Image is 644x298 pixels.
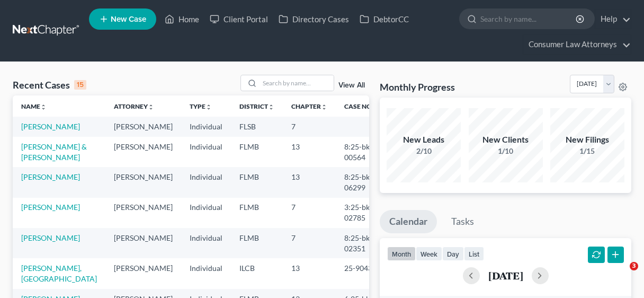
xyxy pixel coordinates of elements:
a: Consumer Law Attorneys [523,35,631,54]
td: Individual [181,137,231,167]
i: unfold_more [148,104,154,110]
td: [PERSON_NAME] [105,117,181,136]
td: [PERSON_NAME] [105,137,181,167]
a: Districtunfold_more [239,102,274,110]
a: Directory Cases [273,10,354,29]
div: Recent Cases [13,78,86,91]
i: unfold_more [205,104,212,110]
td: FLMB [231,167,283,197]
td: Individual [181,258,231,288]
div: New Clients [469,134,543,146]
td: FLMB [231,228,283,258]
td: ILCB [231,258,283,288]
td: 13 [283,167,336,197]
td: 8:25-bk-02351 [336,228,387,258]
td: 7 [283,198,336,228]
div: 1/10 [469,146,543,156]
td: 7 [283,117,336,136]
a: View All [338,82,365,89]
td: FLSB [231,117,283,136]
a: Case Nounfold_more [344,102,378,110]
div: New Leads [387,134,461,146]
a: Client Portal [204,10,273,29]
a: Typeunfold_more [190,102,212,110]
h2: [DATE] [488,270,523,281]
div: New Filings [550,134,624,146]
a: [PERSON_NAME] [21,233,80,242]
a: [PERSON_NAME] [21,122,80,131]
td: 25-90436 [336,258,387,288]
div: 2/10 [387,146,461,156]
i: unfold_more [321,104,327,110]
a: Nameunfold_more [21,102,47,110]
td: Individual [181,228,231,258]
input: Search by name... [260,75,334,91]
td: 3:25-bk-02785 [336,198,387,228]
a: Help [595,10,631,29]
td: FLMB [231,137,283,167]
td: 8:25-bk-06299 [336,167,387,197]
span: 3 [630,262,638,270]
a: [PERSON_NAME] [21,203,80,212]
button: week [416,247,442,261]
td: FLMB [231,198,283,228]
a: [PERSON_NAME] & [PERSON_NAME] [21,142,87,162]
a: Chapterunfold_more [291,102,327,110]
a: Tasks [442,210,484,233]
span: New Case [111,15,146,23]
a: DebtorCC [354,10,414,29]
td: Individual [181,198,231,228]
td: 8:25-bk-00564 [336,137,387,167]
div: 15 [74,80,86,90]
iframe: Intercom live chat [608,262,633,287]
button: list [464,247,484,261]
a: Home [159,10,204,29]
a: [PERSON_NAME], [GEOGRAPHIC_DATA] [21,264,97,283]
input: Search by name... [480,9,577,29]
td: [PERSON_NAME] [105,228,181,258]
td: [PERSON_NAME] [105,258,181,288]
a: [PERSON_NAME] [21,172,80,181]
a: Attorneyunfold_more [114,102,154,110]
td: [PERSON_NAME] [105,198,181,228]
h3: Monthly Progress [380,81,455,93]
td: 13 [283,137,336,167]
td: Individual [181,167,231,197]
button: month [387,247,416,261]
i: unfold_more [268,104,274,110]
td: Individual [181,117,231,136]
button: day [442,247,464,261]
td: 7 [283,228,336,258]
i: unfold_more [40,104,47,110]
td: 13 [283,258,336,288]
a: Calendar [380,210,437,233]
div: 1/15 [550,146,624,156]
td: [PERSON_NAME] [105,167,181,197]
